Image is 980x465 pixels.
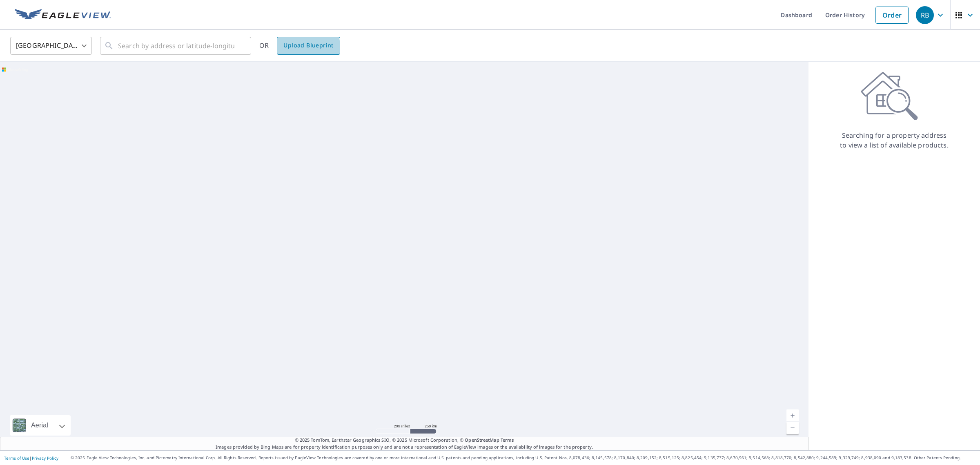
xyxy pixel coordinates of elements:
p: | [4,456,58,461]
span: © 2025 TomTom, Earthstar Geographics SIO, © 2025 Microsoft Corporation, © [295,437,514,444]
a: Current Level 5, Zoom In [786,409,799,422]
img: EV Logo [15,9,111,21]
a: Current Level 5, Zoom Out [786,422,799,434]
a: Upload Blueprint [277,37,340,55]
a: Order [875,7,909,24]
a: OpenStreetMap [465,437,499,443]
div: RB [916,6,934,24]
a: Privacy Policy [32,455,58,461]
p: Searching for a property address to view a list of available products. [840,130,949,150]
p: © 2025 Eagle View Technologies, Inc. and Pictometry International Corp. All Rights Reserved. Repo... [71,455,976,461]
div: Aerial [29,415,51,436]
div: Aerial [10,415,71,436]
a: Terms [501,437,514,443]
div: [GEOGRAPHIC_DATA] [10,34,92,57]
span: Upload Blueprint [283,40,333,51]
div: OR [259,37,340,55]
a: Terms of Use [4,455,29,461]
input: Search by address or latitude-longitude [118,34,234,57]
